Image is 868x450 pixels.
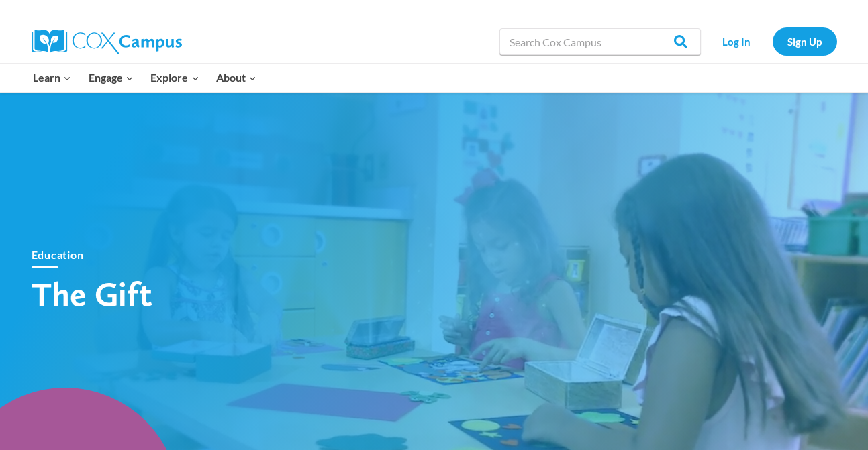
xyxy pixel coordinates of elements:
a: Education [32,248,84,261]
span: Explore [150,69,199,87]
img: Cox Campus [32,30,182,54]
h1: The Gift [32,274,501,314]
span: Engage [89,69,134,87]
a: Sign Up [773,27,837,55]
nav: Secondary Navigation [708,27,837,55]
input: Search Cox Campus [499,28,701,55]
a: Log In [708,27,766,55]
span: Learn [33,69,71,87]
nav: Primary Navigation [25,64,265,92]
span: About [216,69,256,87]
